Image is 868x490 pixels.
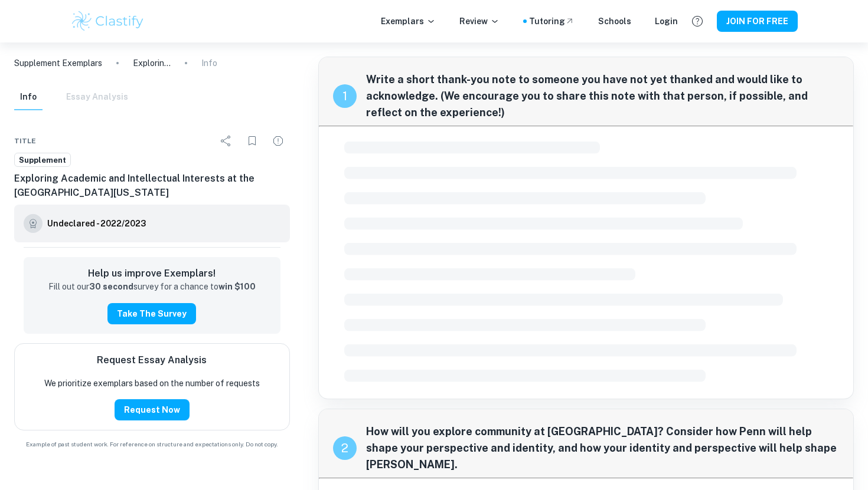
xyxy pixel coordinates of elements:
[655,15,678,28] a: Login
[218,282,256,291] strong: win $100
[333,436,357,460] div: recipe
[14,136,36,146] span: Title
[366,71,840,121] span: Write a short thank-you note to someone you have not yet thanked and would like to acknowledge. (...
[529,15,575,28] a: Tutoring
[333,84,357,108] div: recipe
[107,303,196,324] button: Take the Survey
[459,15,500,28] p: Review
[15,154,70,166] span: Supplement
[14,153,71,167] a: Supplement
[14,84,43,110] button: Info
[214,129,238,153] div: Share
[133,57,171,70] p: Exploring Academic and Intellectual Interests at the [GEOGRAPHIC_DATA][US_STATE]
[14,172,290,200] h6: Exploring Academic and Intellectual Interests at the [GEOGRAPHIC_DATA][US_STATE]
[717,11,798,32] button: JOIN FOR FREE
[48,281,256,294] p: Fill out our survey for a chance to
[381,15,436,28] p: Exemplars
[240,129,264,153] div: Bookmark
[687,11,707,31] button: Help and Feedback
[47,217,146,230] h6: Undeclared - 2022/2023
[89,282,133,291] strong: 30 second
[47,214,146,233] a: Undeclared - 2022/2023
[33,267,271,281] h6: Help us improve Exemplars!
[598,15,631,28] a: Schools
[366,423,840,473] span: How will you explore community at [GEOGRAPHIC_DATA]? Consider how Penn will help shape your persp...
[266,129,290,153] div: Report issue
[70,9,145,33] img: Clastify logo
[14,440,290,449] span: Example of past student work. For reference on structure and expectations only. Do not copy.
[115,399,190,420] button: Request Now
[14,57,102,70] a: Supplement Exemplars
[201,57,217,70] p: Info
[44,377,260,390] p: We prioritize exemplars based on the number of requests
[97,353,207,367] h6: Request Essay Analysis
